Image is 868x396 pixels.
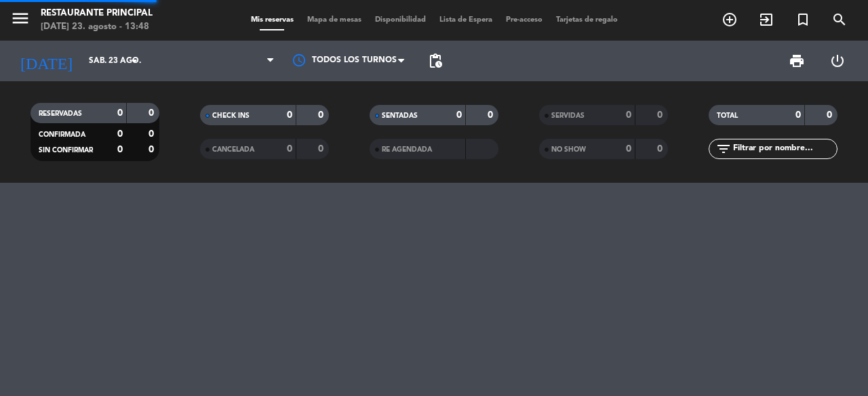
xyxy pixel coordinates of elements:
i: power_settings_new [829,53,846,69]
i: menu [10,8,31,28]
span: pending_actions [427,53,443,69]
strong: 0 [117,145,123,154]
strong: 0 [287,144,292,154]
span: CHECK INS [212,112,250,119]
strong: 0 [149,129,157,139]
span: RE AGENDADA [382,146,432,153]
input: Filtrar por nombre... [732,141,837,156]
div: LOG OUT [817,41,858,81]
strong: 0 [456,110,462,120]
span: SENTADAS [382,112,418,119]
i: arrow_drop_down [126,53,142,69]
i: add_circle_outline [722,12,738,28]
strong: 0 [149,145,157,154]
i: turned_in_not [795,12,811,28]
strong: 0 [318,110,326,120]
span: Lista de Espera [433,16,499,24]
strong: 0 [626,144,631,154]
span: TOTAL [717,112,738,119]
span: RESERVADAS [39,110,82,117]
strong: 0 [795,110,801,120]
strong: 0 [488,110,496,120]
span: Disponibilidad [368,16,433,24]
span: CANCELADA [212,146,254,153]
span: NO SHOW [551,146,586,153]
span: SERVIDAS [551,112,585,119]
span: Mapa de mesas [300,16,368,24]
strong: 0 [117,108,123,118]
div: [DATE] 23. agosto - 13:48 [41,20,153,34]
strong: 0 [149,108,157,118]
strong: 0 [657,110,665,120]
button: menu [10,8,31,33]
i: search [831,12,848,28]
strong: 0 [287,110,292,120]
i: [DATE] [10,46,82,76]
span: Pre-acceso [499,16,549,24]
span: Tarjetas de regalo [549,16,625,24]
strong: 0 [626,110,631,120]
strong: 0 [657,144,665,154]
span: SIN CONFIRMAR [39,147,93,154]
i: exit_to_app [758,12,774,28]
span: print [789,53,805,69]
span: CONFIRMADA [39,131,85,138]
span: Mis reservas [244,16,300,24]
strong: 0 [117,129,123,139]
div: Restaurante Principal [41,7,153,20]
i: filter_list [715,141,732,157]
strong: 0 [827,110,835,120]
strong: 0 [318,144,326,154]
